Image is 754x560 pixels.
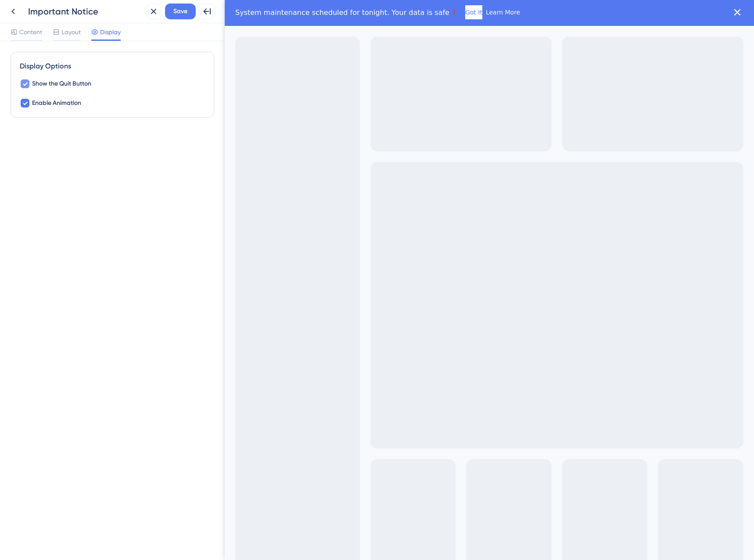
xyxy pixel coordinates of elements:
span: Enable Animation [32,98,81,108]
button: Save [165,4,196,19]
span: Save [173,6,187,17]
span: System maintenance scheduled for tonight. Your data is safe❗️ [11,8,233,17]
div: Display Options [20,61,205,72]
button: Learn More [261,5,295,19]
span: Display [100,27,121,37]
span: Layout [61,27,81,37]
span: Content [19,27,42,37]
button: Got It [241,5,258,19]
button: Close banner [506,6,519,18]
div: Important Notice [28,5,142,18]
span: Show the Quit Button [32,79,91,89]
